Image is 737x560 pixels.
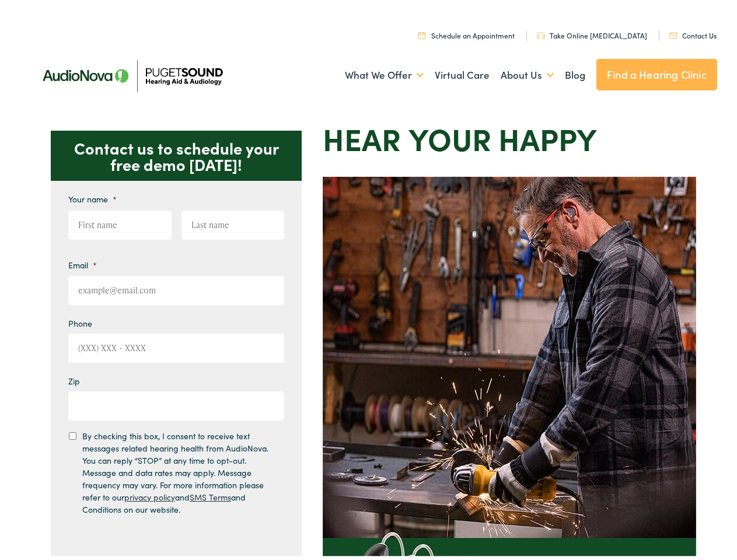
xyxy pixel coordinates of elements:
[68,272,284,302] input: example@email.com
[82,426,274,512] label: By checking this box, I consent to receive text messages related hearing health from AudioNova. Y...
[596,55,717,87] a: Find a Hearing Clinic
[537,27,647,37] a: Take Online [MEDICAL_DATA]
[68,256,97,267] label: Email
[323,113,401,156] strong: Hear
[565,50,585,93] a: Blog
[435,50,490,93] a: Virtual Care
[669,29,677,35] img: utility icon
[190,488,231,499] a: SMS Terms
[669,27,717,37] a: Contact Us
[418,28,425,36] img: utility icon
[68,330,284,359] input: (XXX) XXX - XXXX
[68,207,172,236] input: First name
[68,190,117,201] label: Your name
[345,50,424,93] a: What We Offer
[408,113,597,156] strong: your Happy
[537,29,545,36] img: utility icon
[51,127,302,177] p: Contact us to schedule your free demo [DATE]!
[68,314,92,325] label: Phone
[124,488,175,499] a: privacy policy
[501,50,554,93] a: About Us
[68,372,80,383] label: Zip
[181,207,285,236] input: Last name
[418,27,515,37] a: Schedule an Appointment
